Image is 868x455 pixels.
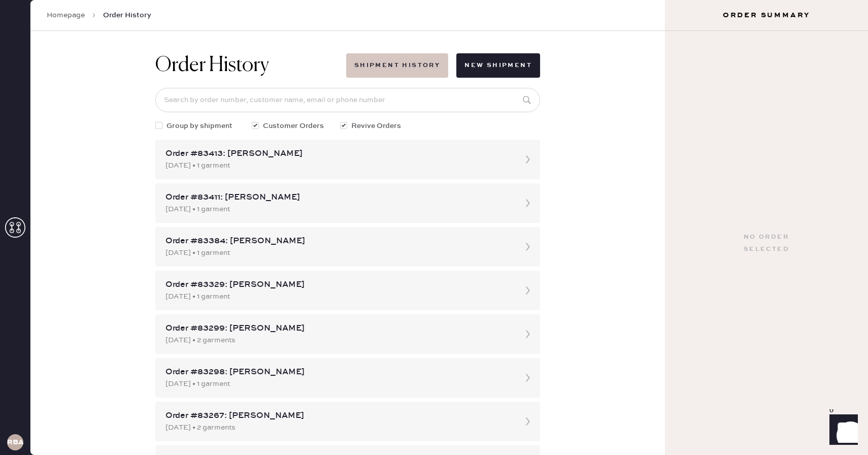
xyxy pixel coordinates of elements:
[155,88,540,112] input: Search by order number, customer name, email or phone number
[263,120,324,132] span: Customer Orders
[456,53,540,78] button: New Shipment
[166,120,232,132] span: Group by shipment
[103,10,151,20] span: Order History
[165,148,512,160] div: Order #83413: [PERSON_NAME]
[820,409,863,453] iframe: Front Chat
[165,378,512,389] div: [DATE] • 1 garment
[165,366,512,378] div: Order #83298: [PERSON_NAME]
[47,10,85,20] a: Homepage
[165,160,512,171] div: [DATE] • 1 garment
[7,439,23,446] h3: RBA
[165,204,512,215] div: [DATE] • 1 garment
[165,247,512,258] div: [DATE] • 1 garment
[165,291,512,302] div: [DATE] • 1 garment
[165,422,512,433] div: [DATE] • 2 garments
[165,410,512,422] div: Order #83267: [PERSON_NAME]
[165,235,512,247] div: Order #83384: [PERSON_NAME]
[665,10,868,20] h3: Order Summary
[165,322,512,335] div: Order #83299: [PERSON_NAME]
[165,191,512,204] div: Order #83411: [PERSON_NAME]
[155,53,269,78] h1: Order History
[165,279,512,291] div: Order #83329: [PERSON_NAME]
[165,335,512,346] div: [DATE] • 2 garments
[346,53,448,78] button: Shipment History
[744,231,789,255] div: No order selected
[351,120,401,132] span: Revive Orders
